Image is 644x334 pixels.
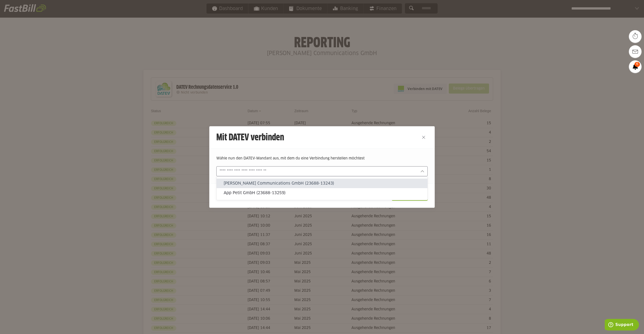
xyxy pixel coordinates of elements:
[216,156,428,161] p: Wähle nun den DATEV-Mandant aus, mit dem du eine Verbindung herstellen möchtest
[605,319,639,331] iframe: Öffnet ein Widget, in dem Sie weitere Informationen finden
[217,179,427,188] sl-option: [PERSON_NAME] Communications GmbH (23688-13243)
[629,60,641,73] a: 6
[217,188,427,198] sl-option: App Petit GmbH (23688-13259)
[634,62,640,67] span: 6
